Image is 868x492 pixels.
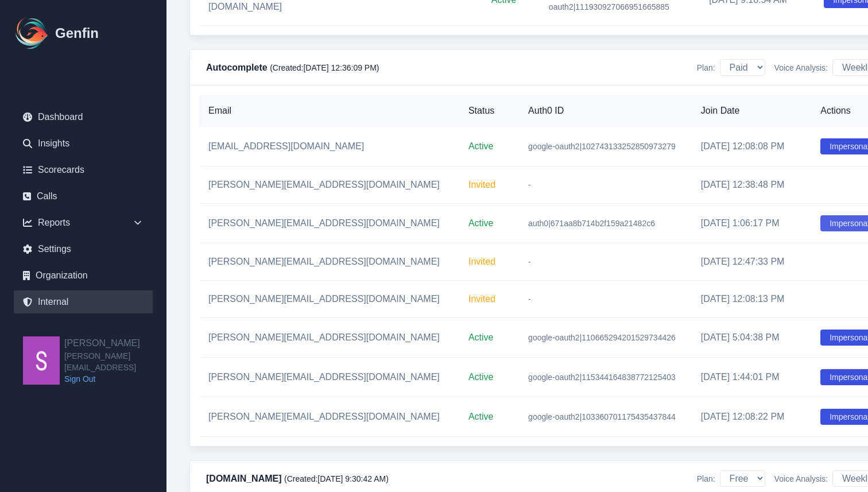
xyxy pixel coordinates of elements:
[284,474,389,483] span: (Created: [DATE] 9:30:42 AM )
[64,336,166,350] h2: [PERSON_NAME]
[23,336,60,385] img: Shane Wey
[468,218,494,228] span: Active
[14,238,153,261] a: Settings
[64,350,166,373] span: [PERSON_NAME][EMAIL_ADDRESS]
[528,142,676,151] span: google-oauth2|102743133252850973279
[206,61,379,75] h4: Autocomplete
[774,62,828,73] span: Voice Analysis:
[14,15,51,52] img: Logo
[55,24,99,42] h1: Genfin
[697,473,715,485] span: Plan:
[14,211,153,234] div: Reports
[528,295,531,304] span: -
[692,397,811,437] td: [DATE] 12:08:22 PM
[692,204,811,243] td: [DATE] 1:06:17 PM
[14,132,153,155] a: Insights
[199,243,459,281] td: [PERSON_NAME][EMAIL_ADDRESS][DOMAIN_NAME]
[14,290,153,313] a: Internal
[692,281,811,318] td: [DATE] 12:08:13 PM
[692,127,811,166] td: [DATE] 12:08:08 PM
[697,62,715,73] span: Plan:
[468,332,494,342] span: Active
[468,412,494,421] span: Active
[528,180,531,189] span: -
[692,318,811,358] td: [DATE] 5:04:38 PM
[528,333,676,342] span: google-oauth2|110665294201529734426
[692,166,811,204] td: [DATE] 12:38:48 PM
[468,141,494,151] span: Active
[528,219,655,228] span: auth0|671aa8b714b2f159a21482c6
[692,358,811,397] td: [DATE] 1:44:01 PM
[519,95,692,127] th: Auth0 ID
[14,158,153,181] a: Scorecards
[64,373,166,385] a: Sign Out
[206,472,389,486] h4: [DOMAIN_NAME]
[692,243,811,281] td: [DATE] 12:47:33 PM
[270,63,379,72] span: (Created: [DATE] 12:36:09 PM )
[199,358,459,397] td: [PERSON_NAME][EMAIL_ADDRESS][DOMAIN_NAME]
[468,372,494,382] span: Active
[199,318,459,358] td: [PERSON_NAME][EMAIL_ADDRESS][DOMAIN_NAME]
[774,473,828,485] span: Voice Analysis:
[468,257,495,266] span: Invited
[14,264,153,287] a: Organization
[528,257,531,266] span: -
[14,185,153,208] a: Calls
[199,397,459,437] td: [PERSON_NAME][EMAIL_ADDRESS][DOMAIN_NAME]
[459,95,519,127] th: Status
[528,373,676,382] span: google-oauth2|115344164838772125403
[14,106,153,129] a: Dashboard
[199,204,459,243] td: [PERSON_NAME][EMAIL_ADDRESS][DOMAIN_NAME]
[199,127,459,166] td: [EMAIL_ADDRESS][DOMAIN_NAME]
[199,166,459,204] td: [PERSON_NAME][EMAIL_ADDRESS][DOMAIN_NAME]
[692,95,811,127] th: Join Date
[468,180,495,189] span: Invited
[199,95,459,127] th: Email
[199,281,459,318] td: [PERSON_NAME][EMAIL_ADDRESS][DOMAIN_NAME]
[528,412,676,421] span: google-oauth2|103360701175435437844
[468,294,495,304] span: Invited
